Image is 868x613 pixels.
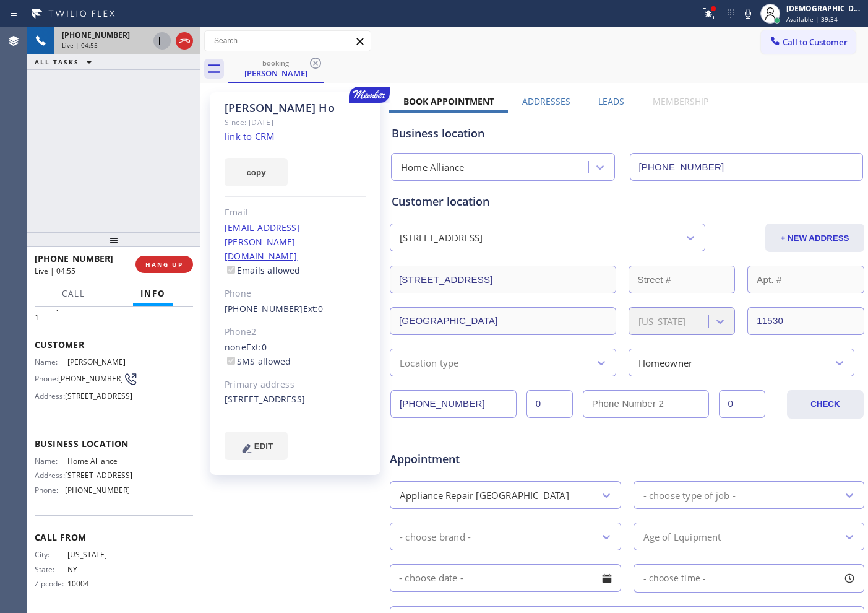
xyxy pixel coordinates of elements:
button: Mute [739,5,757,22]
a: [EMAIL_ADDRESS][PERSON_NAME][DOMAIN_NAME] [225,222,300,262]
input: Address [390,266,616,293]
input: - choose date - [390,564,621,592]
span: Business location [35,438,193,450]
button: ALL TASKS [27,54,104,69]
button: copy [225,158,288,186]
div: - choose type of job - [643,488,736,502]
a: link to CRM [225,130,275,142]
button: Hang up [176,32,193,50]
input: Emails allowed [227,266,235,274]
span: [STREET_ADDRESS] [65,391,132,401]
div: Location type [400,355,459,370]
span: Ext: 0 [303,303,324,315]
label: Book Appointment [403,95,494,107]
span: Name: [35,456,67,466]
input: ZIP [747,307,864,335]
span: [US_STATE] [67,550,129,559]
div: Email [225,206,366,220]
div: [STREET_ADDRESS] [225,393,366,407]
input: Street # [629,266,736,293]
input: Ext. 2 [719,390,765,418]
span: Call From [35,531,193,543]
input: Apt. # [747,266,864,293]
input: Search [205,31,371,51]
span: - choose time - [643,572,707,584]
span: Live | 04:55 [35,266,75,276]
span: NY [67,565,129,574]
span: Available | 39:34 [786,15,838,24]
label: Emails allowed [225,264,301,276]
button: Info [133,282,173,306]
span: Phone: [35,485,65,495]
span: Address: [35,391,65,401]
label: Addresses [522,95,570,107]
label: Leads [598,95,624,107]
button: HANG UP [135,256,193,273]
button: CHECK [787,390,864,419]
input: SMS allowed [227,357,235,365]
div: [PERSON_NAME] [229,67,322,79]
div: Age of Equipment [643,529,721,544]
button: Call to Customer [761,30,856,54]
p: 1 [35,312,193,323]
div: Home Alliance [401,160,465,175]
div: [PERSON_NAME] Ho [225,101,366,115]
div: Phone2 [225,325,366,339]
label: SMS allowed [225,355,291,367]
div: Since: [DATE] [225,115,366,129]
input: Phone Number [630,153,864,181]
div: booking [229,58,322,67]
span: City: [35,550,67,559]
span: 10004 [67,579,129,588]
input: Phone Number [390,390,517,418]
span: Call [62,288,85,299]
div: Business location [392,125,862,142]
input: Phone Number 2 [583,390,709,418]
div: [DEMOGRAPHIC_DATA][PERSON_NAME] [786,3,864,14]
span: [STREET_ADDRESS] [65,471,132,480]
span: Ext: 0 [246,341,267,353]
span: EDIT [254,441,273,451]
label: Membership [653,95,708,107]
span: [PHONE_NUMBER] [62,30,130,40]
button: EDIT [225,432,288,460]
span: Address: [35,471,65,480]
span: [PHONE_NUMBER] [35,253,113,264]
span: Info [140,288,166,299]
span: Name: [35,357,67,367]
button: Hold Customer [153,32,171,50]
span: [PHONE_NUMBER] [65,485,130,495]
div: Jeffrey Ho [229,55,322,82]
button: + NEW ADDRESS [765,224,864,252]
input: Ext. [526,390,573,418]
div: none [225,341,366,369]
span: Customer [35,339,193,350]
div: Appliance Repair [GEOGRAPHIC_DATA] [400,488,569,502]
input: City [390,307,616,335]
div: Phone [225,287,366,301]
span: ALL TASKS [35,58,79,66]
span: Appointment [390,451,546,467]
span: State: [35,565,67,574]
div: Homeowner [638,355,693,370]
div: [STREET_ADDRESS] [400,231,483,245]
span: Phone: [35,374,58,383]
span: [PHONE_NUMBER] [58,374,123,383]
span: [PERSON_NAME] [67,357,129,367]
span: Home Alliance [67,456,129,466]
span: HANG UP [145,260,183,269]
div: Customer location [392,193,862,210]
a: [PHONE_NUMBER] [225,303,303,315]
div: Primary address [225,378,366,392]
div: - choose brand - [400,529,471,544]
span: Zipcode: [35,579,67,588]
span: Call to Customer [783,37,848,48]
button: Call [54,282,93,306]
span: Live | 04:55 [62,41,98,50]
